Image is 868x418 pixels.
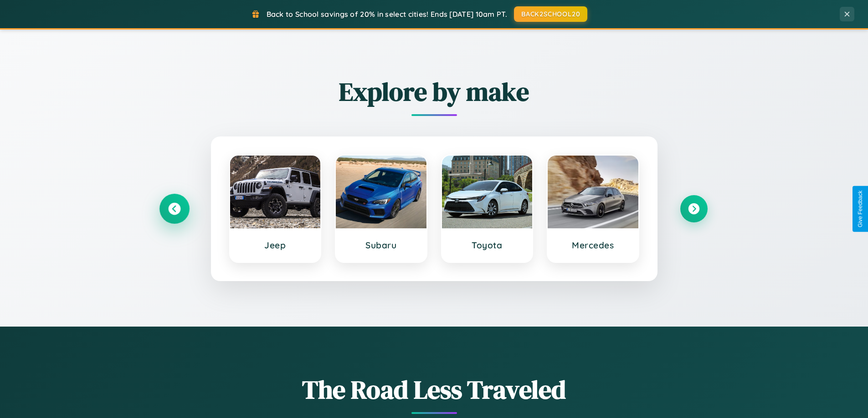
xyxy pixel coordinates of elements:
[161,74,708,109] h2: Explore by make
[557,240,629,251] h3: Mercedes
[267,10,507,19] span: Back to School savings of 20% in select cities! Ends [DATE] 10am PT.
[161,372,708,407] h1: The Road Less Traveled
[239,240,312,251] h3: Jeep
[451,240,524,251] h3: Toyota
[514,6,587,22] button: BACK2SCHOOL20
[857,191,863,227] div: Give Feedback
[345,240,417,251] h3: Subaru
